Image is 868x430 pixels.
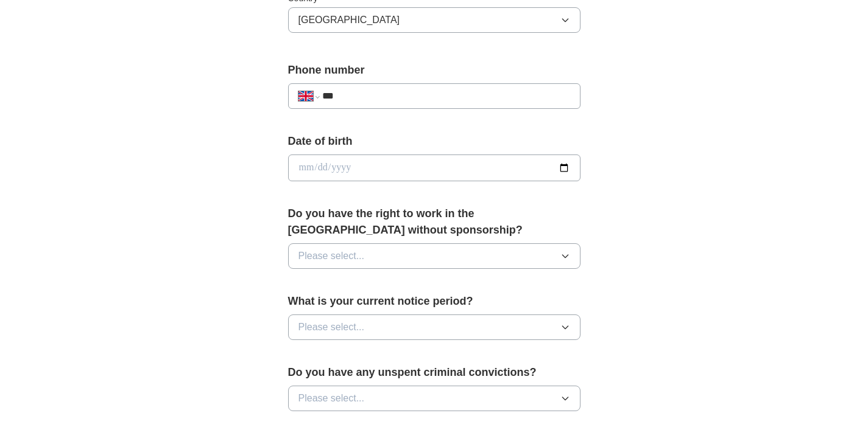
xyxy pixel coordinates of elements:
label: What is your current notice period? [288,293,580,310]
button: Please select... [288,243,580,269]
button: Please select... [288,314,580,340]
button: [GEOGRAPHIC_DATA] [288,7,580,33]
button: Please select... [288,386,580,411]
span: Please select... [298,391,365,406]
label: Phone number [288,62,580,78]
label: Date of birth [288,133,580,150]
label: Do you have the right to work in the [GEOGRAPHIC_DATA] without sponsorship? [288,206,580,238]
span: Please select... [298,320,365,335]
span: [GEOGRAPHIC_DATA] [298,13,400,27]
label: Do you have any unspent criminal convictions? [288,364,580,381]
span: Please select... [298,249,365,263]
